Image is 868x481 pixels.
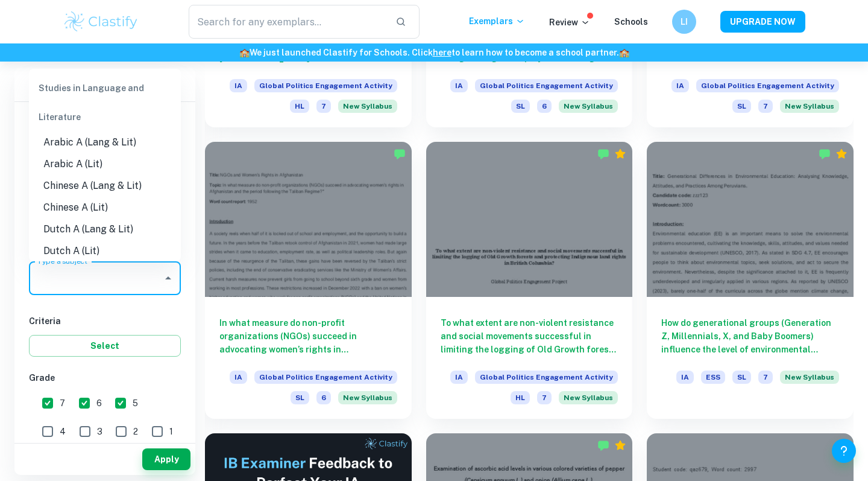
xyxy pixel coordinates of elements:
[29,218,181,240] li: Dutch A (Lang & Lit)
[559,391,618,404] div: Starting from the May 2026 session, the Global Politics Engagement Activity requirements have cha...
[614,17,648,27] a: Schools
[290,100,309,113] span: HL
[559,100,618,113] span: New Syllabus
[475,371,618,384] span: Global Politics Engagement Activity
[133,397,138,410] span: 5
[60,397,65,410] span: 7
[254,79,397,92] span: Global Politics Engagement Activity
[29,74,181,132] div: Studies in Language and Literature
[239,48,250,57] span: 🏫
[160,270,177,287] button: Close
[450,371,468,384] span: IA
[29,197,181,218] li: Chinese A (Lit)
[559,100,618,113] div: Starting from the May 2026 session, the Global Politics Engagement Activity requirements have cha...
[433,48,451,57] a: here
[205,142,412,419] a: In what measure do non-profit organizations (NGOs) succeed in advocating women’s rights in [GEOGR...
[537,100,552,113] span: 6
[732,100,751,113] span: SL
[614,439,626,451] div: Premium
[63,10,139,34] img: Clastify logo
[133,425,138,438] span: 2
[732,371,751,384] span: SL
[426,142,633,419] a: To what extent are non-violent resistance and social movements successful in limiting the logging...
[701,371,725,384] span: ESS
[219,316,397,356] h6: In what measure do non-profit organizations (NGOs) succeed in advocating women’s rights in [GEOGR...
[780,100,839,113] div: Starting from the May 2026 session, the Global Politics Engagement Activity requirements have cha...
[338,100,397,113] div: Starting from the May 2026 session, the Global Politics Engagement Activity requirements have cha...
[96,397,102,410] span: 6
[475,79,618,92] span: Global Politics Engagement Activity
[189,5,386,39] input: Search for any exemplars...
[758,371,773,384] span: 7
[619,48,629,57] span: 🏫
[29,153,181,175] li: Arabic A (Lit)
[29,132,181,153] li: Arabic A (Lang & Lit)
[597,439,609,451] img: Marked
[316,100,331,113] span: 7
[537,391,552,404] span: 7
[549,16,590,29] p: Review
[559,391,618,404] span: New Syllabus
[780,371,839,391] div: Starting from the May 2026 session, the ESS IA requirements have changed. We created this exempla...
[671,79,689,92] span: IA
[511,100,530,113] span: SL
[696,79,839,92] span: Global Politics Engagement Activity
[316,391,331,404] span: 6
[832,439,856,463] button: Help and Feedback
[450,79,468,92] span: IA
[720,11,805,33] button: UPGRADE NOW
[676,371,694,384] span: IA
[819,148,831,160] img: Marked
[29,240,181,262] li: Dutch A (Lit)
[230,371,247,384] span: IA
[780,100,839,113] span: New Syllabus
[647,142,854,419] a: How do generational groups (Generation Z, Millennials, X, and Baby Boomers) influence the level o...
[469,14,525,28] p: Exemplars
[678,15,691,28] h6: LI
[29,371,181,384] h6: Grade
[97,425,102,438] span: 3
[29,175,181,197] li: Chinese A (Lang & Lit)
[169,425,173,438] span: 1
[29,314,181,328] h6: Criteria
[614,148,626,160] div: Premium
[14,68,195,101] h6: Filter exemplars
[511,391,530,404] span: HL
[29,335,181,357] button: Select
[597,148,609,160] img: Marked
[142,448,190,470] button: Apply
[338,391,397,404] div: Starting from the May 2026 session, the Global Politics Engagement Activity requirements have cha...
[254,371,397,384] span: Global Politics Engagement Activity
[291,391,309,404] span: SL
[661,316,839,356] h6: How do generational groups (Generation Z, Millennials, X, and Baby Boomers) influence the level o...
[338,100,397,113] span: New Syllabus
[672,10,696,34] button: LI
[394,148,406,160] img: Marked
[338,391,397,404] span: New Syllabus
[2,46,866,59] h6: We just launched Clastify for Schools. Click to learn how to become a school partner.
[758,100,773,113] span: 7
[230,79,247,92] span: IA
[441,316,618,356] h6: To what extent are non-violent resistance and social movements successful in limiting the logging...
[60,425,66,438] span: 4
[835,148,848,160] div: Premium
[780,371,839,384] span: New Syllabus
